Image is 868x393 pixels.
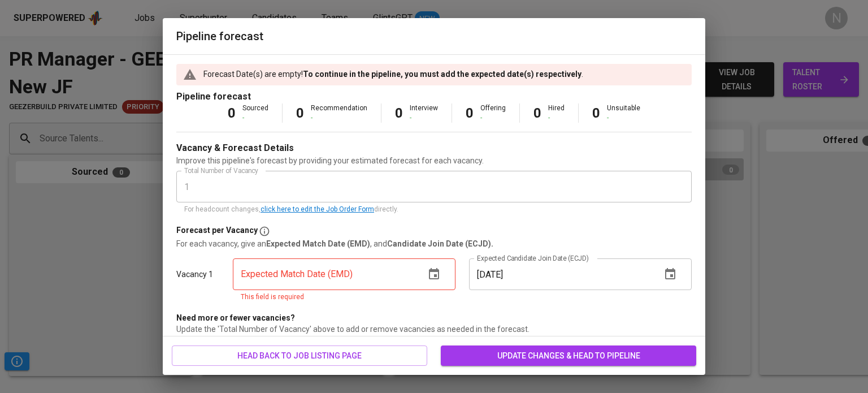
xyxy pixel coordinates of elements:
div: Offering [480,103,506,123]
b: 0 [296,105,304,121]
p: Update the 'Total Number of Vacancy' above to add or remove vacancies as needed in the forecast. [176,323,692,335]
span: head back to job listing page [181,349,418,363]
div: - [548,113,565,123]
p: Vacancy & Forecast Details [176,141,294,155]
h6: Pipeline forecast [176,27,692,45]
p: For headcount changes, directly. [184,204,684,215]
b: 0 [533,105,541,121]
b: 0 [228,105,236,121]
div: - [607,113,640,123]
p: Pipeline forecast [176,90,692,103]
p: Vacancy 1 [176,269,213,280]
div: - [410,113,438,123]
div: - [242,113,268,123]
div: - [311,113,367,123]
div: Sourced [242,103,268,123]
b: To continue in the pipeline, you must add the expected date(s) respectively [303,70,581,79]
p: This field is required [241,292,448,303]
div: Interview [410,103,438,123]
div: Recommendation [311,103,367,123]
b: Candidate Join Date (ECJD). [387,239,493,248]
p: Improve this pipeline's forecast by providing your estimated forecast for each vacancy. [176,155,692,166]
p: Forecast per Vacancy [176,224,258,238]
b: 0 [592,105,600,121]
b: Expected Match Date (EMD) [266,239,370,248]
p: For each vacancy, give an , and [176,238,692,249]
div: Hired [548,103,565,123]
p: Need more or fewer vacancies? [176,312,692,323]
b: 0 [395,105,403,121]
p: Forecast Date(s) are empty! . [203,68,583,80]
span: update changes & head to pipeline [450,349,687,363]
b: 0 [466,105,474,121]
div: - [480,113,506,123]
button: head back to job listing page [172,346,427,366]
div: Unsuitable [607,103,640,123]
button: update changes & head to pipeline [441,346,696,366]
a: click here to edit the Job Order Form [261,205,374,213]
